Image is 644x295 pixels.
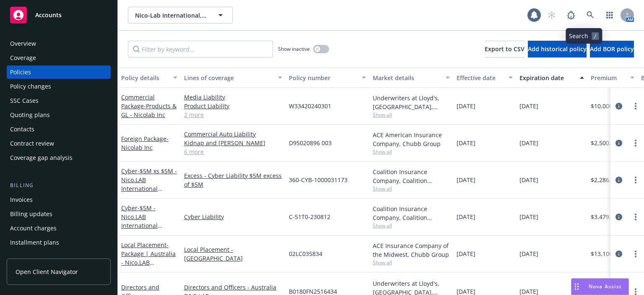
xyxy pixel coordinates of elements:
div: Effective date [457,73,504,82]
a: Commercial Auto Liability [184,130,282,138]
a: Cyber Liability [184,212,282,221]
span: $3,479.43 [591,212,618,221]
button: Nova Assist [571,278,629,295]
a: circleInformation [614,101,624,111]
span: 02LC035834 [289,249,322,258]
a: Product Liability [184,102,282,110]
span: [DATE] [457,102,475,110]
div: ACE American Insurance Company, Chubb Group [373,131,450,148]
a: more [631,212,641,222]
div: Policy details [121,73,168,82]
div: Premium [591,73,625,82]
div: Coverage [10,51,36,65]
a: Coverage [7,51,111,65]
a: Foreign Package [121,135,169,151]
a: Local Placement - [GEOGRAPHIC_DATA] [184,245,282,263]
a: Search [582,7,599,23]
div: Account charges [10,222,57,235]
div: Quoting plans [10,108,50,122]
a: more [631,101,641,111]
a: Accounts [7,3,111,27]
button: Add historical policy [528,41,587,57]
span: $2,500.00 [591,138,618,147]
button: Export to CSV [485,41,525,57]
button: Policy details [118,68,181,88]
span: Show all [373,111,450,118]
div: Drag to move [571,279,582,295]
span: - Package | Australia - Nico.LAB International Limited [121,241,176,284]
span: [DATE] [519,175,538,184]
div: Coverage gap analysis [10,151,73,164]
a: Local Placement [121,241,176,284]
span: Show all [373,222,450,229]
a: Coverage gap analysis [7,151,111,164]
span: - $5M xs $5M - Nico.LAB International Limited [121,167,177,201]
div: Coalition Insurance Company, Coalition Insurance Solutions (Carrier), Elkington [PERSON_NAME] [PE... [373,204,450,222]
button: Add BOR policy [590,41,634,57]
span: [DATE] [457,249,475,258]
a: Report a Bug [563,7,579,23]
div: Overview [10,37,36,50]
span: Nova Assist [589,283,622,290]
a: circleInformation [614,249,624,259]
div: Coalition Insurance Company, Coalition Insurance Solutions (Carrier), Elkington [PERSON_NAME] [PE... [373,167,450,185]
div: Installment plans [10,236,59,249]
button: Nico-Lab International, Ltd [128,7,233,23]
span: Show inactive [278,45,310,52]
button: Lines of coverage [181,68,286,88]
span: Accounts [35,12,62,18]
span: [DATE] [519,138,538,147]
span: Show all [373,148,450,155]
a: more [631,138,641,148]
span: - $5M - Nico.LAB International Limited [121,204,162,238]
a: SSC Cases [7,94,111,107]
div: Policy number [289,73,357,82]
span: Open Client Navigator [16,267,78,276]
button: Expiration date [516,68,587,88]
a: Media Liability [184,93,282,102]
a: Contract review [7,137,111,150]
span: [DATE] [519,102,538,110]
span: Add historical policy [528,45,587,53]
div: Expiration date [519,73,575,82]
span: W33420240301 [289,102,331,110]
a: Cyber [121,204,158,238]
span: Show all [373,259,450,266]
a: 6 more [184,147,282,156]
span: D95020896 003 [289,138,332,147]
a: Cyber [121,167,177,201]
span: C-51T0-230812 [289,212,330,221]
span: $10,000.00 [591,102,621,110]
a: circleInformation [614,138,624,148]
a: Start snowing [543,7,560,23]
span: Nico-Lab International, Ltd [135,11,208,20]
span: $13,100.00 [591,249,621,258]
a: Overview [7,37,111,50]
a: Commercial Package [121,93,177,119]
button: Policy number [286,68,369,88]
span: [DATE] [519,212,538,221]
span: [DATE] [457,175,475,184]
a: Policy changes [7,80,111,93]
input: Filter by keyword... [128,41,273,57]
span: [DATE] [457,138,475,147]
span: - Nicolab Inc [121,135,169,151]
span: $2,286.07 [591,175,618,184]
button: Market details [369,68,453,88]
a: Policies [7,65,111,79]
div: Billing [7,181,111,190]
a: 2 more [184,110,282,119]
button: Effective date [453,68,516,88]
span: [DATE] [519,249,538,258]
div: Invoices [10,193,33,206]
span: Add BOR policy [590,45,634,53]
div: Billing updates [10,207,52,221]
div: Policies [10,65,31,79]
a: Switch app [601,7,618,23]
a: circleInformation [614,212,624,222]
div: Lines of coverage [184,73,273,82]
a: Installment plans [7,236,111,249]
span: [DATE] [457,212,475,221]
button: Premium [587,68,638,88]
a: Excess - Cyber Liability $5M excess of $5M [184,171,282,189]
